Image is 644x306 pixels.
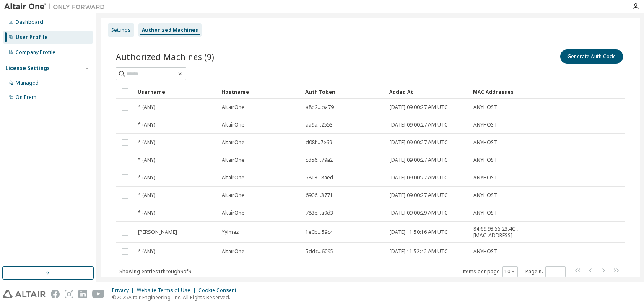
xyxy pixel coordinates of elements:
[222,229,239,236] span: Yýlmaz
[142,27,198,34] div: Authorized Machines
[51,290,60,298] img: facebook.svg
[65,290,73,298] img: instagram.svg
[473,192,497,199] span: ANYHOST
[389,85,466,99] div: Added At
[560,49,623,64] button: Generate Auth Code
[116,51,214,62] span: Authorized Machines (9)
[390,229,448,236] span: [DATE] 11:50:16 AM UTC
[222,122,244,128] span: AltairOne
[473,157,497,163] span: ANYHOST
[306,248,333,255] span: 5ddc...6095
[138,157,155,163] span: * (ANY)
[5,65,50,72] div: License Settings
[306,122,333,128] span: aa9a...2553
[473,174,497,181] span: ANYHOST
[16,94,36,101] div: On Prem
[390,139,448,146] span: [DATE] 09:00:27 AM UTC
[198,287,241,294] div: Cookie Consent
[137,287,198,294] div: Website Terms of Use
[473,226,532,239] span: 84:69:93:55:23:4C , [MAC_ADDRESS]
[16,80,39,86] div: Managed
[306,139,332,146] span: d08f...7e69
[473,248,497,255] span: ANYHOST
[138,229,177,236] span: [PERSON_NAME]
[306,192,333,199] span: 6906...3771
[390,174,448,181] span: [DATE] 09:00:27 AM UTC
[138,122,155,128] span: * (ANY)
[473,139,497,146] span: ANYHOST
[222,139,244,146] span: AltairOne
[525,266,566,277] span: Page n.
[390,192,448,199] span: [DATE] 09:00:27 AM UTC
[390,210,448,216] span: [DATE] 09:00:29 AM UTC
[305,85,382,99] div: Auth Token
[221,85,299,99] div: Hostname
[138,192,155,199] span: * (ANY)
[138,104,155,111] span: * (ANY)
[306,157,333,163] span: cd56...79a2
[138,248,155,255] span: * (ANY)
[390,104,448,111] span: [DATE] 09:00:27 AM UTC
[16,49,55,56] div: Company Profile
[473,104,497,111] span: ANYHOST
[16,19,43,26] div: Dashboard
[390,248,448,255] span: [DATE] 11:52:42 AM UTC
[119,268,191,275] span: Showing entries 1 through 9 of 9
[138,210,155,216] span: * (ANY)
[473,210,497,216] span: ANYHOST
[112,287,137,294] div: Privacy
[504,268,516,275] button: 10
[473,122,497,128] span: ANYHOST
[306,210,333,216] span: 783e...a9d3
[222,157,244,163] span: AltairOne
[222,248,244,255] span: AltairOne
[462,266,518,277] span: Items per page
[138,85,215,99] div: Username
[111,27,131,34] div: Settings
[92,290,104,298] img: youtube.svg
[473,85,532,99] div: MAC Addresses
[222,104,244,111] span: AltairOne
[112,294,241,301] p: © 2025 Altair Engineering, Inc. All Rights Reserved.
[306,104,334,111] span: a8b2...ba79
[306,174,333,181] span: 5813...8aed
[3,290,46,298] img: altair_logo.svg
[138,174,155,181] span: * (ANY)
[306,229,333,236] span: 1e0b...59c4
[222,174,244,181] span: AltairOne
[222,210,244,216] span: AltairOne
[16,34,48,41] div: User Profile
[78,290,87,298] img: linkedin.svg
[138,139,155,146] span: * (ANY)
[222,192,244,199] span: AltairOne
[390,122,448,128] span: [DATE] 09:00:27 AM UTC
[4,3,109,11] img: Altair One
[390,157,448,163] span: [DATE] 09:00:27 AM UTC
